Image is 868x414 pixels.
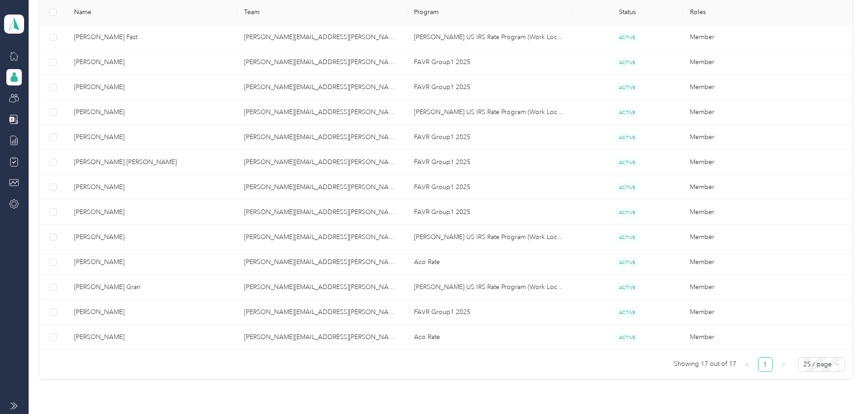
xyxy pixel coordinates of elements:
[758,358,772,371] a: 1
[74,9,229,16] span: Name
[616,58,639,67] span: ACTIVE
[683,125,853,150] td: Member
[74,232,229,242] span: [PERSON_NAME]
[67,100,237,125] td: James M. Ignatowski
[67,200,237,225] td: Melissa J. Kisling
[74,307,229,317] span: [PERSON_NAME]
[683,200,853,225] td: Member
[237,275,407,300] td: carol.worley@crossmark.com
[776,357,791,372] li: Next Page
[237,175,407,200] td: carol.worley@crossmark.com
[67,275,237,300] td: Kathleen C. Gran
[674,357,736,371] span: Showing 17 out of 17
[74,157,229,167] span: [PERSON_NAME] [PERSON_NAME]
[616,183,639,192] span: ACTIVE
[407,75,572,100] td: FAVR Group1 2025
[74,82,229,92] span: [PERSON_NAME]
[74,32,229,42] span: [PERSON_NAME] Fast
[740,357,754,372] button: left
[74,57,229,67] span: [PERSON_NAME]
[407,300,572,325] td: FAVR Group1 2025
[616,258,639,267] span: ACTIVE
[683,250,853,275] td: Member
[683,150,853,175] td: Member
[407,25,572,50] td: Acosta US IRS Rate Program (Work Location in IRS State)
[407,175,572,200] td: FAVR Group1 2025
[407,125,572,150] td: FAVR Group1 2025
[237,75,407,100] td: carol.worley@crossmark.com
[237,125,407,150] td: carol.worley@crossmark.com
[616,333,639,342] span: ACTIVE
[67,50,237,75] td: Todd A. Buswell
[616,158,639,167] span: ACTIVE
[237,200,407,225] td: carol.worley@crossmark.com
[798,357,845,372] div: Page Size
[237,325,407,350] td: carol.worley@crossmark.com
[683,175,853,200] td: Member
[74,207,229,217] span: [PERSON_NAME]
[683,50,853,75] td: Member
[407,225,572,250] td: Acosta US IRS Rate Program (Work Location in IRS State)
[67,325,237,350] td: LORI CIAMACCO-COMMERFORD
[67,175,237,200] td: Victoria R. Betancourt
[74,132,229,142] span: [PERSON_NAME]
[776,357,791,372] button: right
[237,150,407,175] td: carol.worley@crossmark.com
[67,300,237,325] td: Steve J. Olmscheid
[67,75,237,100] td: Elizabeth J. Schaffer
[67,150,237,175] td: Vaughn E. SR Rhoden
[616,233,639,242] span: ACTIVE
[740,357,754,372] li: Previous Page
[74,182,229,192] span: [PERSON_NAME]
[407,100,572,125] td: Acosta US IRS Rate Program (Work Location in IRS State)
[683,225,853,250] td: Member
[616,108,639,117] span: ACTIVE
[237,50,407,75] td: carol.worley@crossmark.com
[744,362,750,367] span: left
[237,25,407,50] td: carol.worley@crossmark.com
[683,75,853,100] td: Member
[237,100,407,125] td: carol.worley@crossmark.com
[237,250,407,275] td: carol.worley@crossmark.com
[407,275,572,300] td: Acosta US IRS Rate Program (Work Location in IRS State)
[237,300,407,325] td: carol.worley@crossmark.com
[74,257,229,267] span: [PERSON_NAME]
[616,308,639,317] span: ACTIVE
[616,283,639,292] span: ACTIVE
[683,300,853,325] td: Member
[67,25,237,50] td: Robert C. Jr Fast
[67,225,237,250] td: Charles M. Paoli
[74,332,229,342] span: [PERSON_NAME]
[616,33,639,42] span: ACTIVE
[407,250,572,275] td: Aco Rate
[74,107,229,117] span: [PERSON_NAME]
[407,325,572,350] td: Aco Rate
[683,25,853,50] td: Member
[67,250,237,275] td: Karen F. Stulken
[683,275,853,300] td: Member
[616,208,639,217] span: ACTIVE
[67,125,237,150] td: Ian T. Sabby
[407,50,572,75] td: FAVR Group1 2025
[683,325,853,350] td: Member
[616,133,639,142] span: ACTIVE
[817,363,868,414] iframe: Everlance-gr Chat Button Frame
[803,358,840,371] span: 25 / page
[758,357,773,372] li: 1
[407,200,572,225] td: FAVR Group1 2025
[781,362,786,367] span: right
[683,100,853,125] td: Member
[407,150,572,175] td: FAVR Group1 2025
[616,83,639,92] span: ACTIVE
[237,225,407,250] td: carol.worley@crossmark.com
[74,282,229,292] span: [PERSON_NAME] Gran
